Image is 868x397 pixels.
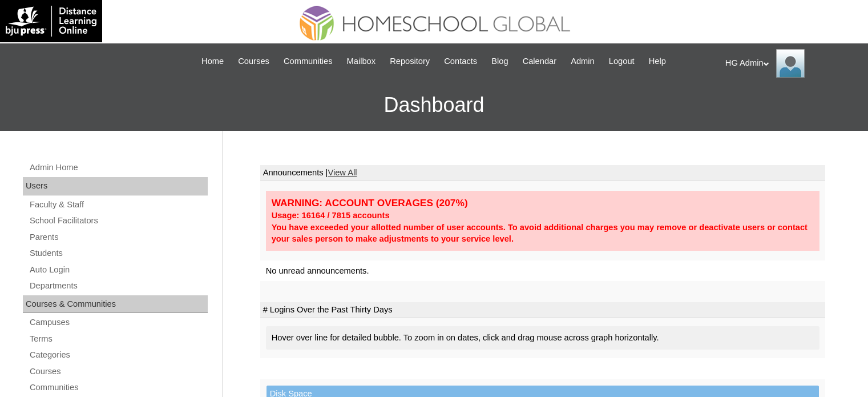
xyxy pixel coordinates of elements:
[776,49,805,78] img: HG Admin Visayas
[29,315,208,330] a: Campuses
[272,197,814,210] div: WARNING: ACCOUNT OVERAGES (207%)
[29,198,208,212] a: Faculty & Staff
[643,55,672,68] a: Help
[517,55,562,68] a: Calendar
[29,161,208,175] a: Admin Home
[444,55,477,68] span: Contacts
[29,364,208,379] a: Courses
[260,302,825,318] td: # Logins Over the Past Thirty Days
[347,55,376,68] span: Mailbox
[609,55,635,68] span: Logout
[272,211,390,220] strong: Usage: 16164 / 7815 accounts
[725,49,857,78] div: HG Admin
[238,55,269,68] span: Courses
[196,55,229,68] a: Home
[29,263,208,277] a: Auto Login
[29,380,208,395] a: Communities
[523,55,556,68] span: Calendar
[390,55,430,68] span: Repository
[491,55,508,68] span: Blog
[23,295,208,314] div: Courses & Communities
[328,168,357,177] a: View All
[486,55,514,68] a: Blog
[260,165,825,181] td: Announcements |
[384,55,435,68] a: Repository
[6,79,862,131] h3: Dashboard
[232,55,275,68] a: Courses
[278,55,338,68] a: Communities
[6,6,96,37] img: logo-white.png
[29,279,208,293] a: Departments
[29,246,208,260] a: Students
[260,260,825,282] td: No unread announcements.
[284,55,333,68] span: Communities
[29,214,208,228] a: School Facilitators
[571,55,595,68] span: Admin
[603,55,640,68] a: Logout
[23,177,208,195] div: Users
[29,332,208,346] a: Terms
[341,55,382,68] a: Mailbox
[272,222,814,245] div: You have exceeded your allotted number of user accounts. To avoid additional charges you may remo...
[438,55,483,68] a: Contacts
[29,230,208,244] a: Parents
[29,348,208,362] a: Categories
[649,55,666,68] span: Help
[201,55,224,68] span: Home
[565,55,600,68] a: Admin
[266,326,819,350] div: Hover over line for detailed bubble. To zoom in on dates, click and drag mouse across graph horiz...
